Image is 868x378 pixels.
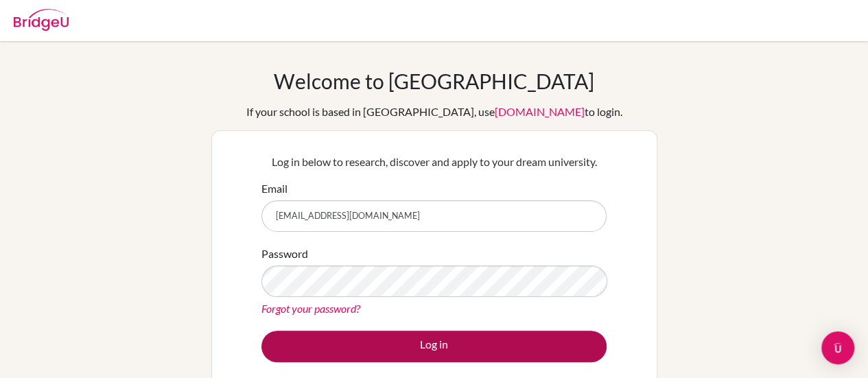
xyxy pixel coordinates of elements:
div: Open Intercom Messenger [821,331,854,364]
p: Log in below to research, discover and apply to your dream university. [261,154,607,170]
img: Bridge-U [14,9,69,31]
label: Password [261,246,308,262]
label: Email [261,180,288,197]
button: Log in [261,331,607,362]
h1: Welcome to [GEOGRAPHIC_DATA] [274,69,594,93]
div: If your school is based in [GEOGRAPHIC_DATA], use to login. [246,104,622,120]
a: [DOMAIN_NAME] [495,105,585,118]
a: Forgot your password? [261,302,360,315]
